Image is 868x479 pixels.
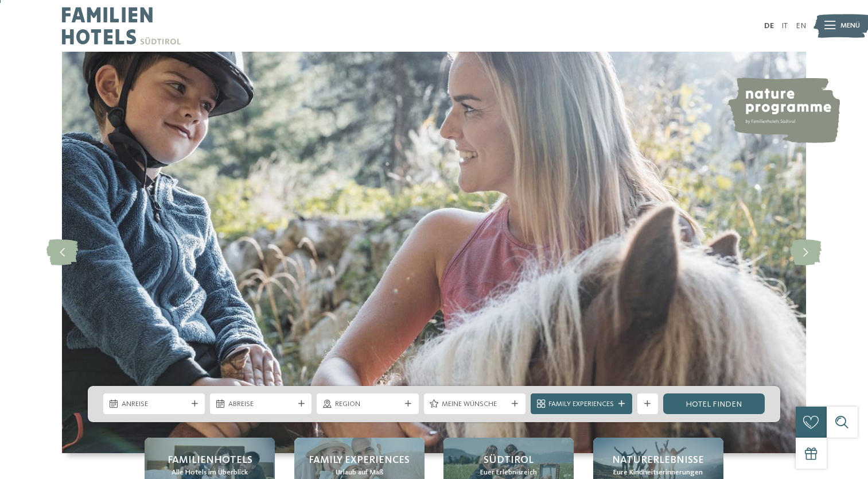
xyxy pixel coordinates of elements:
[62,52,806,453] img: Familienhotels Südtirol: The happy family places
[442,399,507,410] span: Meine Wünsche
[168,453,252,468] span: Familienhotels
[480,468,537,478] span: Euer Erlebnisreich
[840,21,860,31] span: Menü
[122,399,187,410] span: Anreise
[612,453,704,468] span: Naturerlebnisse
[764,22,774,30] a: DE
[726,78,840,143] img: nature programme by Familienhotels Südtirol
[781,22,788,30] a: IT
[548,399,614,410] span: Family Experiences
[309,453,410,468] span: Family Experiences
[663,393,765,414] a: Hotel finden
[796,22,806,30] a: EN
[336,468,383,478] span: Urlaub auf Maß
[335,399,400,410] span: Region
[172,468,248,478] span: Alle Hotels im Überblick
[228,399,294,410] span: Abreise
[484,453,534,468] span: Südtirol
[613,468,703,478] span: Eure Kindheitserinnerungen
